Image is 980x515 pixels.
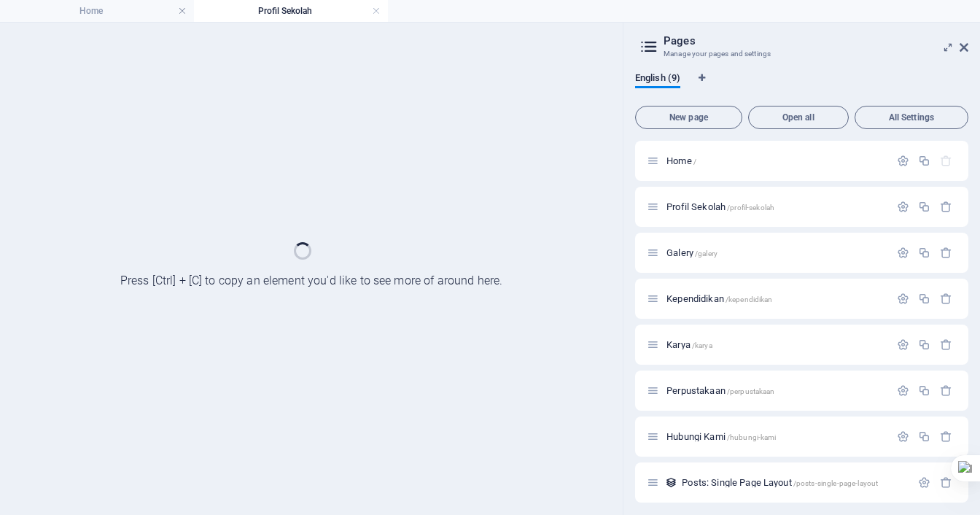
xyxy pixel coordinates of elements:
span: Click to open page [666,431,776,442]
div: Settings [897,338,909,351]
div: Remove [940,384,952,397]
span: Click to open page [666,385,774,396]
button: All Settings [855,106,968,129]
span: /profil-sekolah [727,204,774,212]
div: Home/ [662,156,890,166]
div: Remove [940,293,952,305]
h3: Manage your pages and settings [664,47,939,61]
div: Remove [940,338,952,351]
span: /galery [695,249,717,257]
div: Duplicate [918,155,930,167]
span: English (9) [635,69,680,90]
span: /kependidikan [726,295,773,303]
div: Duplicate [918,430,930,443]
div: Duplicate [918,384,930,397]
span: Click to open page [666,293,772,304]
span: New page [642,113,736,122]
span: Open all [755,113,842,122]
div: Settings [897,430,909,443]
div: Perpustakaan/perpustakaan [662,386,890,395]
div: Duplicate [918,338,930,351]
div: Remove [940,430,952,443]
span: Click to open page [666,155,696,166]
div: Settings [918,476,930,489]
div: Duplicate [918,293,930,305]
div: Kependidikan/kependidikan [662,294,890,303]
h4: Profil Sekolah [194,3,388,19]
div: The startpage cannot be deleted [940,155,952,167]
span: /karya [692,341,712,349]
div: Settings [897,247,909,259]
div: Settings [897,293,909,305]
div: Hubungi Kami/hubungi-kami [662,432,890,441]
span: Click to open page [666,201,774,212]
div: Remove [940,201,952,213]
span: Click to open page [682,477,878,488]
span: /hubungi-kami [727,433,777,441]
div: Galery/galery [662,248,890,257]
span: /posts-single-page-layout [793,479,878,487]
button: Open all [748,106,849,129]
div: This layout is used as a template for all items (e.g. a blog post) of this collection. The conten... [665,476,677,489]
div: Settings [897,384,909,397]
span: / [693,158,696,166]
span: Click to open page [666,247,717,258]
div: Remove [940,247,952,259]
span: Click to open page [666,339,712,350]
button: New page [635,106,742,129]
span: All Settings [861,113,962,122]
div: Duplicate [918,201,930,213]
div: Settings [897,155,909,167]
div: Posts: Single Page Layout/posts-single-page-layout [677,478,911,487]
div: Remove [940,476,952,489]
div: Language Tabs [635,72,968,100]
div: Settings [897,201,909,213]
span: /perpustakaan [727,387,775,395]
h2: Pages [664,34,968,47]
div: Profil Sekolah/profil-sekolah [662,202,890,212]
div: Duplicate [918,247,930,259]
div: Karya/karya [662,340,890,349]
